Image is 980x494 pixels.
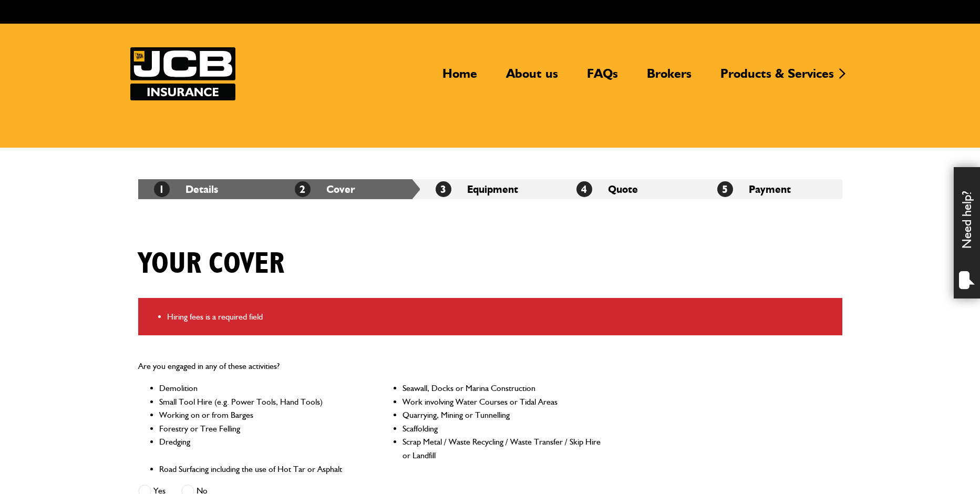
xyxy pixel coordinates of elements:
li: Dredging [159,435,358,462]
a: FAQs [579,66,626,90]
a: JCB Insurance Services [130,47,235,100]
p: Are you engaged in any of these activities? [138,359,602,373]
a: About us [498,66,566,90]
li: Road Surfacing including the use of Hot Tar or Asphalt [159,462,358,476]
li: Demolition [159,382,358,395]
li: Scrap Metal / Waste Recycling / Waste Transfer / Skip Hire or Landfill [403,435,602,462]
li: Small Tool Hire (e.g. Power Tools, Hand Tools) [159,395,358,409]
span: 2 [295,181,311,197]
li: Seawall, Docks or Marina Construction [403,382,602,395]
span: 4 [576,181,592,197]
li: Quote [561,179,702,199]
li: Work involving Water Courses or Tidal Areas [403,395,602,409]
h1: Your cover [138,246,284,282]
li: Scaffolding [403,422,602,436]
a: 1Details [154,183,218,195]
li: Payment [702,179,842,199]
li: Forestry or Tree Felling [159,422,358,436]
a: Brokers [639,66,699,90]
div: Need help? [954,167,980,299]
a: Home [435,66,485,90]
img: JCB Insurance Services logo [130,47,235,100]
span: 5 [717,181,733,197]
span: 1 [154,181,170,197]
li: Quarrying, Mining or Tunnelling [403,408,602,422]
li: Cover [279,179,420,199]
a: Products & Services [713,66,842,90]
li: Working on or from Barges [159,408,358,422]
li: Equipment [420,179,561,199]
li: Hiring fees is a required field [167,310,834,324]
span: 3 [436,181,451,197]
